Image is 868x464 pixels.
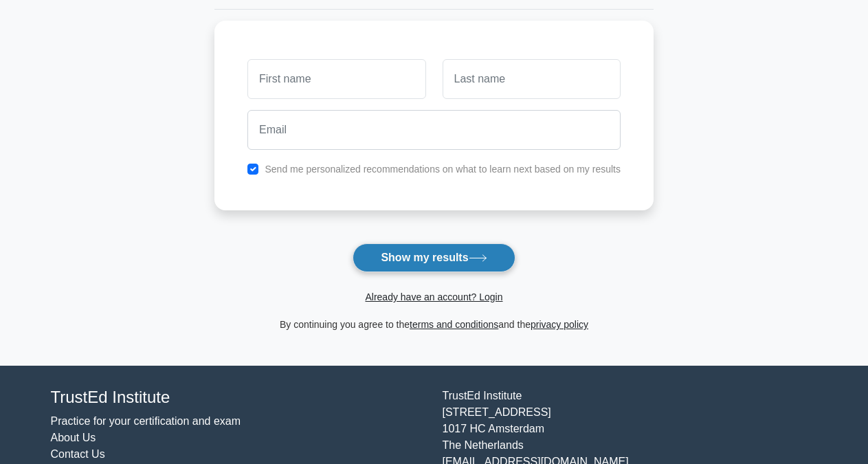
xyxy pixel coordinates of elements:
[206,316,662,333] div: By continuing you agree to the and the
[443,59,621,99] input: Last name
[365,291,502,302] a: Already have an account? Login
[51,432,96,443] a: About Us
[265,164,621,175] label: Send me personalized recommendations on what to learn next based on my results
[51,388,426,408] h4: TrustEd Institute
[531,319,588,330] a: privacy policy
[247,59,425,99] input: First name
[247,110,621,150] input: Email
[410,319,498,330] a: terms and conditions
[353,243,515,272] button: Show my results
[51,415,241,427] a: Practice for your certification and exam
[51,448,105,460] a: Contact Us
